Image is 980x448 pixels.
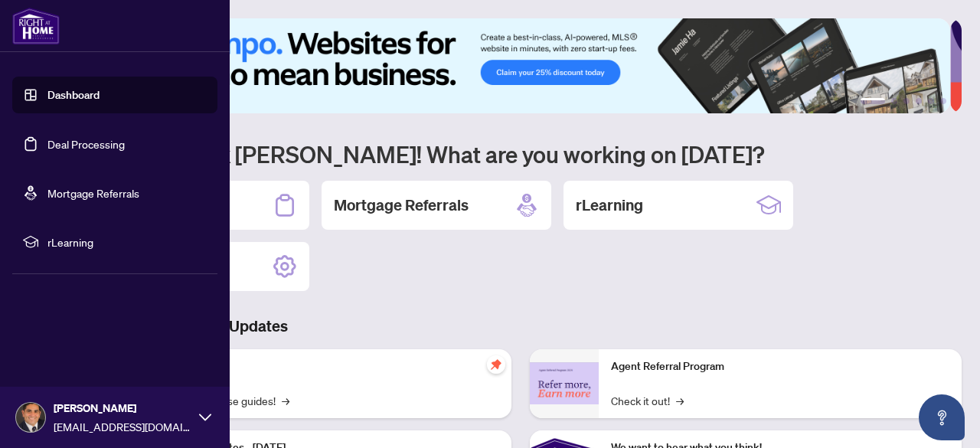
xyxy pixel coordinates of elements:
[891,98,897,104] button: 2
[12,8,60,44] img: logo
[80,316,962,337] h3: Brokerage & Industry Updates
[611,392,684,409] a: Check it out!→
[903,98,910,104] button: 3
[916,98,922,104] button: 4
[54,418,191,435] span: [EMAIL_ADDRESS][DOMAIN_NAME]
[16,403,45,432] img: Profile Icon
[47,234,207,250] span: rLearning
[611,358,949,375] p: Agent Referral Program
[161,358,499,375] p: Self-Help
[487,355,505,374] span: pushpin
[334,195,469,216] h2: Mortgage Referrals
[576,195,643,216] h2: rLearning
[80,139,962,168] h1: Welcome back [PERSON_NAME]! What are you working on [DATE]?
[54,400,191,417] span: [PERSON_NAME]
[47,88,100,102] a: Dashboard
[861,98,885,104] button: 1
[530,362,599,404] img: Agent Referral Program
[47,186,139,200] a: Mortgage Referrals
[928,98,934,104] button: 5
[919,394,965,440] button: Open asap
[80,18,950,113] img: Slide 0
[940,98,946,104] button: 6
[676,392,684,409] span: →
[47,137,125,151] a: Deal Processing
[282,392,289,409] span: →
